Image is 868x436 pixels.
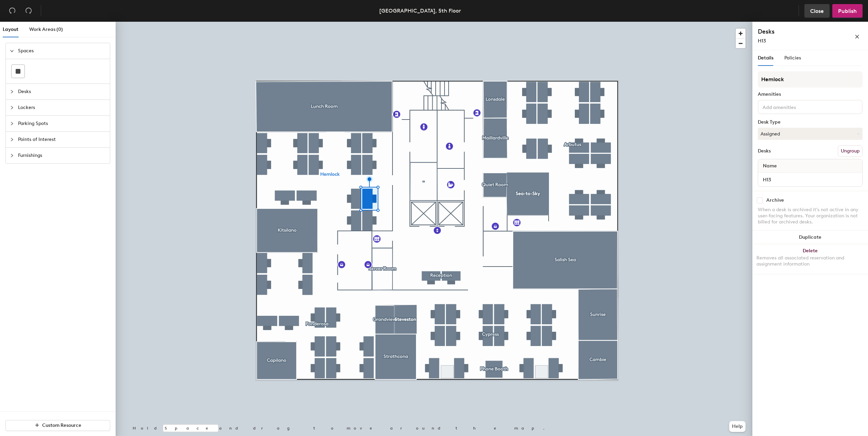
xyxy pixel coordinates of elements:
[10,106,14,110] span: collapsed
[758,55,773,61] span: Details
[10,122,14,126] span: collapsed
[855,34,859,39] span: close
[18,116,106,131] span: Parking Spots
[18,100,106,115] span: Lockers
[758,27,833,36] h4: Desks
[832,4,863,18] button: Publish
[766,198,784,203] div: Archive
[9,7,16,14] span: undo
[18,84,106,99] span: Desks
[758,38,766,44] span: H13
[804,4,830,18] button: Close
[758,92,863,97] div: Amenities
[18,43,106,59] span: Spaces
[758,120,863,125] div: Desk Type
[10,153,14,158] span: collapsed
[758,128,863,140] button: Assigned
[759,160,780,172] span: Name
[18,148,106,163] span: Furnishings
[758,148,771,154] div: Desks
[756,255,864,267] div: Removes all associated reservation and assignment information
[5,4,19,18] button: Undo (⌘ + Z)
[10,138,14,142] span: collapsed
[784,55,801,61] span: Policies
[42,422,81,428] span: Custom Resource
[752,244,868,274] button: DeleteRemoves all associated reservation and assignment information
[838,8,857,14] span: Publish
[29,26,63,32] span: Work Areas (0)
[761,103,822,111] input: Add amenities
[729,421,746,432] button: Help
[810,8,824,14] span: Close
[22,4,35,18] button: Redo (⌘ + ⇧ + Z)
[759,175,861,184] input: Unnamed desk
[838,145,863,157] button: Ungroup
[5,420,110,431] button: Custom Resource
[10,90,14,94] span: collapsed
[3,26,18,32] span: Layout
[758,207,863,225] div: When a desk is archived it's not active in any user-facing features. Your organization is not bil...
[752,231,868,244] button: Duplicate
[379,6,461,15] div: [GEOGRAPHIC_DATA], 5th Floor
[18,132,106,147] span: Points of Interest
[10,49,14,53] span: expanded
